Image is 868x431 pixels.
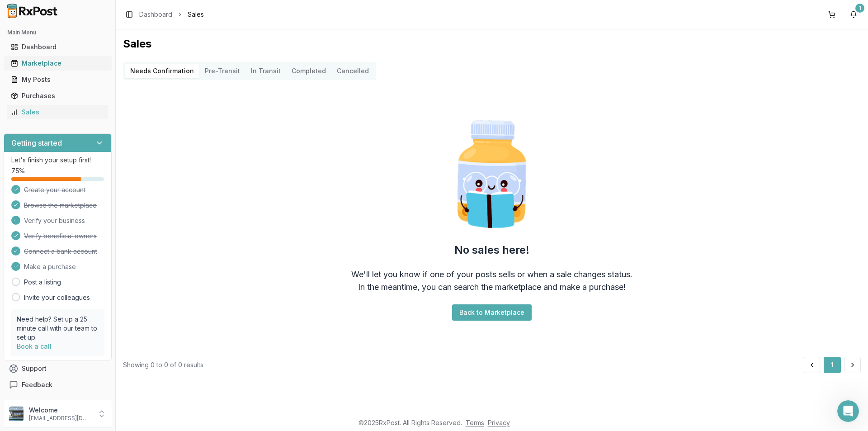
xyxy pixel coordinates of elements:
[11,75,104,84] div: My Posts
[4,4,61,18] img: RxPost Logo
[286,64,331,78] button: Completed
[488,419,510,426] a: Privacy
[123,360,203,369] div: Showing 0 to 0 of 0 results
[824,357,841,373] button: 1
[188,10,204,19] span: Sales
[331,64,374,78] button: Cancelled
[846,7,861,22] button: 1
[434,116,550,232] img: Smart Pill Bottle
[123,37,861,51] h1: Sales
[11,166,25,175] span: 75 %
[17,315,99,342] p: Need help? Set up a 25 minute call with our team to set up.
[139,10,204,19] nav: breadcrumb
[4,72,112,87] button: My Posts
[199,64,245,78] button: Pre-Transit
[11,43,104,52] div: Dashboard
[4,105,112,119] button: Sales
[11,137,62,148] h3: Getting started
[29,415,92,422] p: [EMAIL_ADDRESS][DOMAIN_NAME]
[11,91,104,100] div: Purchases
[7,104,108,120] a: Sales
[466,419,484,426] a: Terms
[139,10,172,19] a: Dashboard
[24,201,97,210] span: Browse the marketplace
[125,64,199,78] button: Needs Confirmation
[454,243,529,257] h2: No sales here!
[11,156,104,165] p: Let's finish your setup first!
[24,278,61,287] a: Post a listing
[837,400,859,422] iframe: Intercom live chat
[7,39,108,55] a: Dashboard
[4,56,112,71] button: Marketplace
[24,185,85,194] span: Create your account
[29,406,92,415] p: Welcome
[4,360,112,377] button: Support
[11,108,104,117] div: Sales
[24,247,97,256] span: Connect a bank account
[4,89,112,103] button: Purchases
[245,64,286,78] button: In Transit
[24,262,76,271] span: Make a purchase
[7,88,108,104] a: Purchases
[7,55,108,71] a: Marketplace
[24,293,90,302] a: Invite your colleagues
[9,407,24,421] img: User avatar
[24,216,85,225] span: Verify your business
[358,281,626,294] div: In the meantime, you can search the marketplace and make a purchase!
[7,29,108,36] h2: Main Menu
[11,59,104,68] div: Marketplace
[17,342,52,350] a: Book a call
[351,268,632,281] div: We'll let you know if one of your posts sells or when a sale changes status.
[4,377,112,393] button: Feedback
[7,71,108,88] a: My Posts
[452,304,532,321] button: Back to Marketplace
[24,232,97,241] span: Verify beneficial owners
[22,380,52,389] span: Feedback
[4,40,112,54] button: Dashboard
[855,4,864,13] div: 1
